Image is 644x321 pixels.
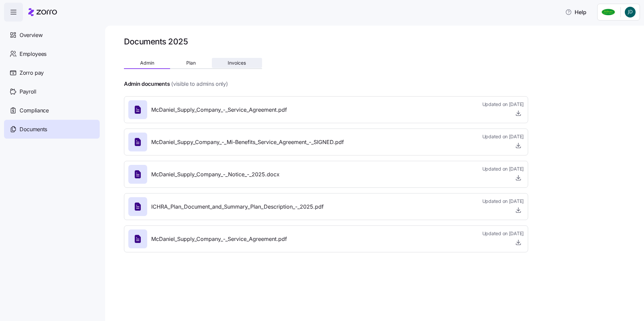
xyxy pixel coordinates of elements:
span: Employees [20,50,46,58]
span: McDaniel_Supply_Company_-_Service_Agreement.pdf [151,106,287,114]
span: Updated on [DATE] [482,101,524,108]
span: Payroll [20,87,36,96]
img: b27349cbd613b19dc6d57601b9c7822e [625,7,636,17]
a: Documents [4,120,100,139]
span: Compliance [20,106,49,115]
h4: Admin documents [124,80,170,88]
a: Employees [4,44,100,63]
span: Zorro pay [20,69,44,77]
span: McDaniel_Suppy_Company_-_Mi-Benefits_Service_Agreement_-_SIGNED.pdf [151,138,344,146]
span: McDaniel_Supply_Company_-_Service_Agreement.pdf [151,235,287,243]
span: McDaniel_Supply_Company_-_Notice_-_2025.docx [151,170,280,179]
img: Employer logo [602,8,615,16]
span: Updated on [DATE] [482,166,524,172]
span: Help [565,8,586,16]
h1: Documents 2025 [124,36,188,47]
span: Admin [140,61,154,65]
span: Overview [20,31,42,39]
a: Compliance [4,101,100,120]
span: ICHRA_Plan_Document_and_Summary_Plan_Description_-_2025.pdf [151,203,324,211]
a: Zorro pay [4,63,100,82]
a: Overview [4,26,100,44]
span: Invoices [228,61,246,65]
span: Updated on [DATE] [482,230,524,237]
span: Updated on [DATE] [482,133,524,140]
button: Help [560,5,592,19]
span: Documents [20,125,47,134]
span: (visible to admins only) [171,80,228,88]
span: Plan [186,61,196,65]
span: Updated on [DATE] [482,198,524,205]
a: Payroll [4,82,100,101]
